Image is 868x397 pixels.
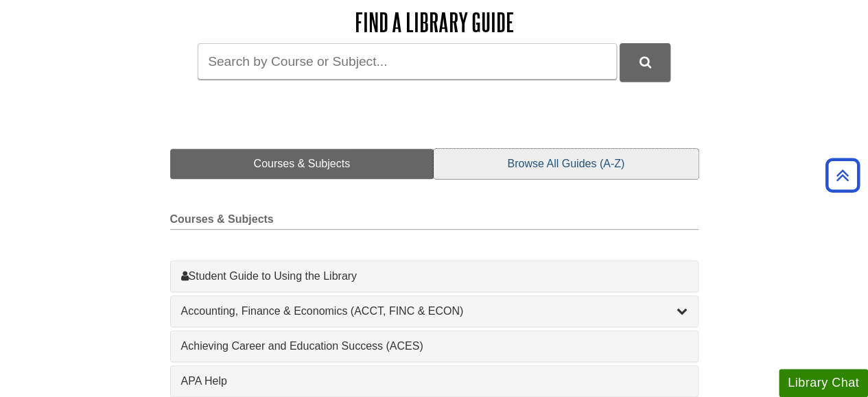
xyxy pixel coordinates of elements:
a: Courses & Subjects [170,149,434,179]
button: Library Chat [779,369,868,397]
a: Browse All Guides (A-Z) [434,149,698,179]
a: Accounting, Finance & Economics (ACCT, FINC & ECON) [181,303,688,320]
a: Back to Top [821,166,865,184]
a: APA Help [181,373,688,389]
a: Achieving Career and Education Success (ACES) [181,338,688,354]
h2: Courses & Subjects [170,213,699,230]
button: DU Library Guides Search [620,43,670,81]
h2: Find a Library Guide [170,8,699,36]
a: Student Guide to Using the Library [181,268,688,285]
input: Search by Course or Subject... [198,43,617,80]
i: Search Library Guides [640,56,651,69]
